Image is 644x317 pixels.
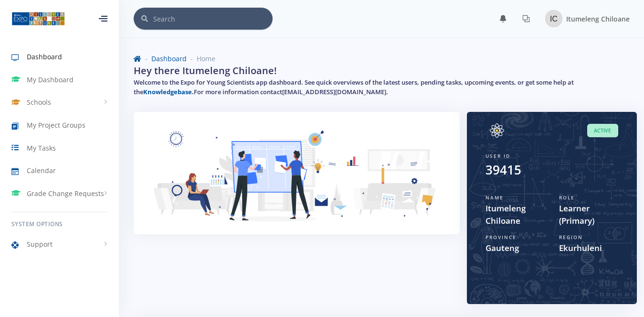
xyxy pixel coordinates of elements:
span: Schools [27,97,51,107]
a: [EMAIL_ADDRESS][DOMAIN_NAME] [282,87,386,96]
span: Active [587,124,618,138]
h2: Hey there Itumeleng Chiloane! [134,64,277,78]
span: My Dashboard [27,75,74,85]
span: My Tasks [27,143,56,153]
span: Region [559,234,583,240]
span: Itumeleng Chiloane [486,202,545,227]
nav: breadcrumb [134,54,630,64]
span: Itumeleng Chiloane [566,14,630,23]
span: Support [27,239,53,249]
img: ... [11,11,65,26]
span: Ekurhuleni [559,242,618,254]
h5: Welcome to the Expo for Young Scientists app dashboard. See quick overviews of the latest users, ... [134,78,630,97]
a: Knowledgebase. [143,87,194,96]
a: Dashboard [151,54,187,63]
span: My Project Groups [27,120,85,130]
img: Image placeholder [545,10,562,27]
span: Calendar [27,165,56,175]
img: Image placeholder [486,123,508,138]
span: Province [486,234,517,240]
a: Image placeholder Itumeleng Chiloane [538,8,630,29]
span: Dashboard [27,52,62,62]
span: User ID [486,153,510,159]
div: 39415 [486,161,521,179]
input: Search [153,8,273,30]
span: Learner (Primary) [559,202,618,227]
li: Home [187,54,215,64]
span: Name [486,194,504,201]
img: Learner [145,123,448,238]
span: Role [559,194,575,201]
span: Gauteng [486,242,545,254]
h6: System Options [11,220,107,229]
span: Grade Change Requests [27,188,104,198]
